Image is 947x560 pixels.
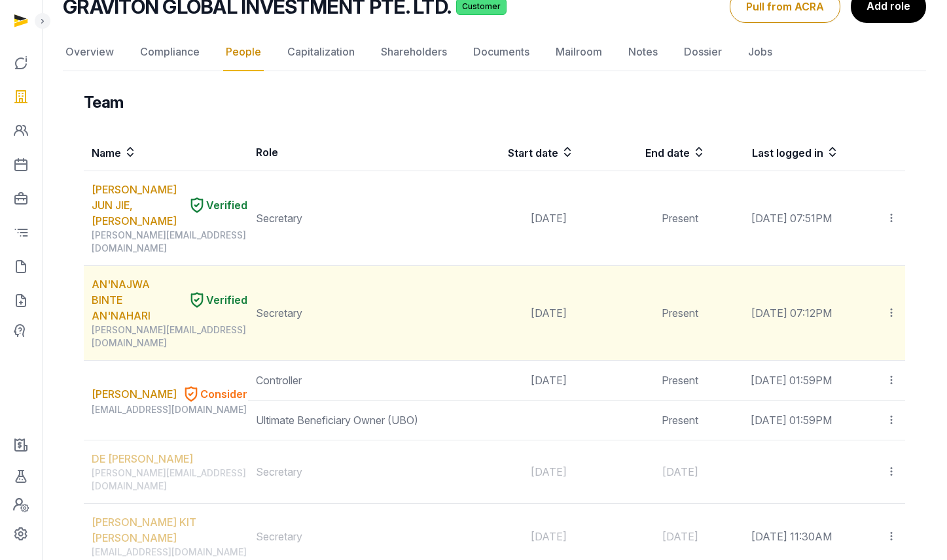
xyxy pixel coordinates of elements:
span: Present [662,306,698,320]
span: [DATE] 01:59PM [751,374,832,387]
a: [PERSON_NAME] [92,386,177,402]
h3: Team [84,92,124,113]
td: Ultimate Beneficiary Owner (UBO) [248,401,442,440]
span: [DATE] 07:12PM [751,306,832,320]
th: End date [575,134,706,171]
th: Start date [442,134,575,171]
a: Jobs [745,33,775,71]
span: Present [662,414,698,427]
div: [EMAIL_ADDRESS][DOMAIN_NAME] [92,546,247,559]
div: [EMAIL_ADDRESS][DOMAIN_NAME] [92,403,247,416]
th: Name [84,134,248,171]
span: [DATE] 07:51PM [751,212,832,225]
span: [DATE] 11:30AM [751,530,832,543]
td: Secretary [248,440,442,504]
td: [DATE] [442,171,575,266]
td: [DATE] [442,361,575,401]
span: Present [662,374,698,387]
nav: Tabs [63,33,926,71]
a: Mailroom [553,33,605,71]
span: Consider [200,386,247,402]
a: Capitalization [285,33,357,71]
td: [DATE] [442,266,575,361]
th: Role [248,134,442,171]
a: Shareholders [378,33,450,71]
span: [DATE] 01:59PM [751,414,832,427]
div: [PERSON_NAME][EMAIL_ADDRESS][DOMAIN_NAME] [92,323,247,350]
a: Compliance [137,33,202,71]
a: Overview [63,33,116,71]
span: [DATE] [662,530,698,543]
a: People [223,33,264,71]
a: [PERSON_NAME] KIT [PERSON_NAME] [92,514,247,546]
a: AN'NAJWA BINTE AN'NAHARI [92,276,183,323]
td: [DATE] [442,440,575,504]
td: Controller [248,361,442,401]
td: Secretary [248,171,442,266]
td: Secretary [248,266,442,361]
a: Dossier [681,33,724,71]
a: Notes [626,33,660,71]
a: DE [PERSON_NAME] [92,451,193,467]
div: [PERSON_NAME][EMAIL_ADDRESS][DOMAIN_NAME] [92,229,247,255]
span: [DATE] [662,465,698,478]
span: Verified [206,292,247,308]
a: Documents [471,33,532,71]
a: [PERSON_NAME] JUN JIE, [PERSON_NAME] [92,182,183,229]
span: Present [662,212,698,225]
div: [PERSON_NAME][EMAIL_ADDRESS][DOMAIN_NAME] [92,467,247,493]
span: Verified [206,197,247,213]
th: Last logged in [706,134,840,171]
